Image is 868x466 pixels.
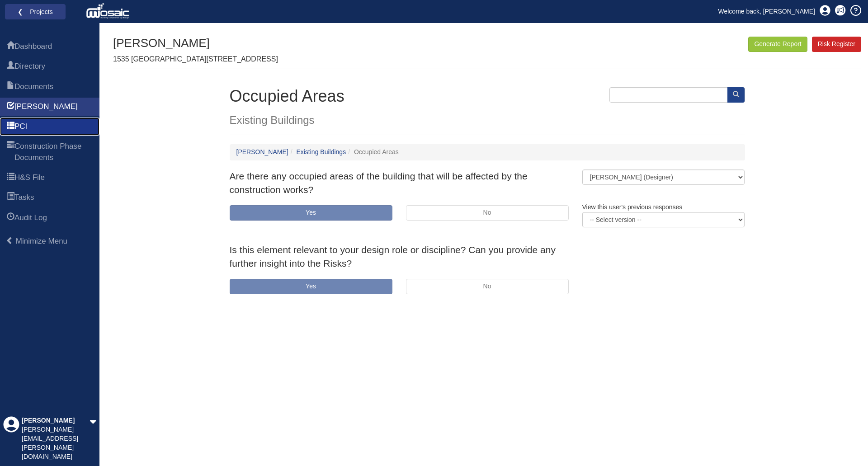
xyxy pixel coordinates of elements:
[346,148,399,157] li: Occupied Areas
[22,416,90,425] div: [PERSON_NAME]
[727,87,745,103] button: Search
[230,169,569,196] p: Are there any occupied areas of the building that will be affected by the construction works?
[230,205,392,221] button: Yes
[14,192,34,203] span: Tasks
[582,203,683,211] span: View this user's previous responses
[113,37,278,50] h1: [PERSON_NAME]
[748,37,807,52] button: Generate Report
[86,2,132,20] img: logo_white.png
[830,425,861,459] iframe: Chat
[230,87,745,105] h1: Occupied Areas
[7,61,14,72] span: Directory
[236,148,288,155] a: [PERSON_NAME]
[230,114,745,126] h3: Existing Buildings
[14,121,27,132] span: PCI
[812,37,861,52] a: Risk Register
[7,122,14,132] span: PCI
[7,173,14,184] span: H&S File
[14,41,52,52] span: Dashboard
[406,205,569,221] button: No
[113,54,278,65] p: 1535 [GEOGRAPHIC_DATA][STREET_ADDRESS]
[230,243,569,270] p: Is this element relevant to your design role or discipline? Can you provide any further insight i...
[296,148,346,155] a: Existing Buildings
[7,213,14,224] span: Audit Log
[14,61,45,72] span: Directory
[712,5,822,18] a: Welcome back, [PERSON_NAME]
[7,82,14,93] span: Documents
[22,425,90,461] div: [PERSON_NAME][EMAIL_ADDRESS][PERSON_NAME][DOMAIN_NAME]
[14,81,53,92] span: Documents
[7,102,14,113] span: HARI
[11,6,60,18] a: ❮ Projects
[3,416,19,461] div: Profile
[14,172,45,183] span: H&S File
[7,193,14,203] span: Tasks
[230,279,392,294] button: Yes
[7,141,14,164] span: Construction Phase Documents
[14,141,93,163] span: Construction Phase Documents
[16,237,67,245] span: Minimize Menu
[14,212,47,223] span: Audit Log
[6,237,14,245] span: Minimize Menu
[406,279,569,294] button: No
[7,42,14,52] span: Dashboard
[14,101,78,112] span: HARI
